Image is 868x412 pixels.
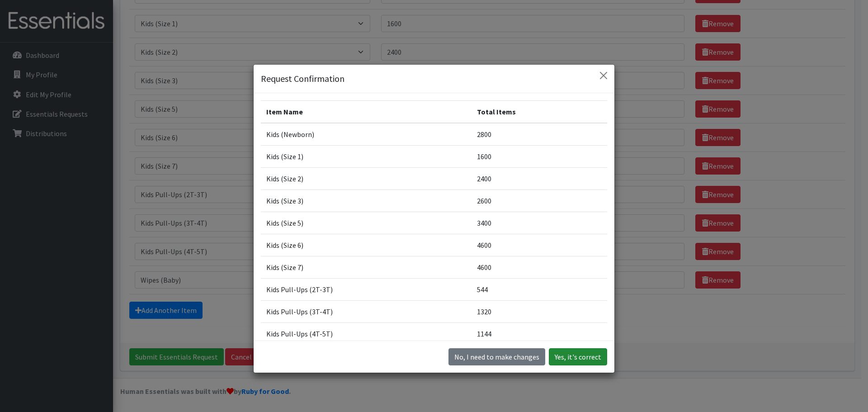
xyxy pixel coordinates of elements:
[261,190,472,212] td: Kids (Size 3)
[261,168,472,190] td: Kids (Size 2)
[596,68,611,83] button: Close
[472,190,607,212] td: 2600
[472,323,607,345] td: 1144
[261,101,472,123] th: Item Name
[472,101,607,123] th: Total Items
[472,212,607,234] td: 3400
[472,146,607,168] td: 1600
[261,212,472,234] td: Kids (Size 5)
[261,279,472,301] td: Kids Pull-Ups (2T-3T)
[261,72,344,85] h5: Request Confirmation
[472,256,607,279] td: 4600
[261,256,472,279] td: Kids (Size 7)
[261,234,472,256] td: Kids (Size 6)
[472,168,607,190] td: 2400
[549,348,607,365] button: Yes, it's correct
[472,279,607,301] td: 544
[261,301,472,323] td: Kids Pull-Ups (3T-4T)
[472,123,607,146] td: 2800
[472,234,607,256] td: 4600
[472,301,607,323] td: 1320
[448,348,545,365] button: No I need to make changes
[261,123,472,146] td: Kids (Newborn)
[261,146,472,168] td: Kids (Size 1)
[261,323,472,345] td: Kids Pull-Ups (4T-5T)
